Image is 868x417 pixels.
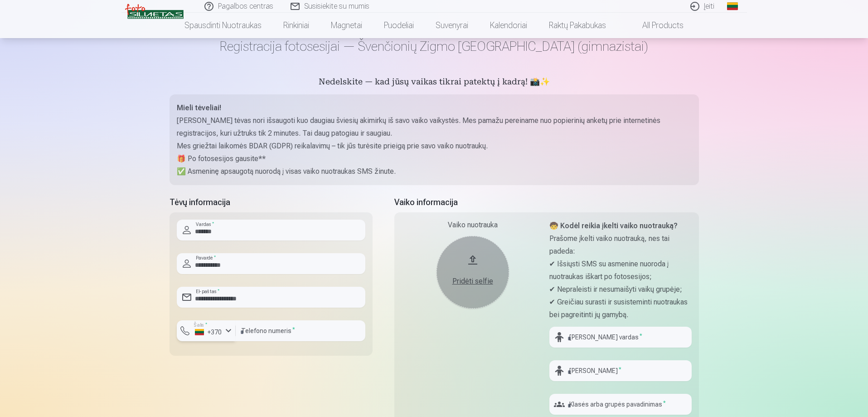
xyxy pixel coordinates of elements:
a: Raktų pakabukas [538,13,617,38]
p: 🎁 Po fotosesijos gausite** [177,152,692,165]
div: Vaiko nuotrauka [402,220,544,231]
p: Prašome įkelti vaiko nuotrauką, nes tai padeda: [549,232,692,258]
a: Rinkiniai [272,13,320,38]
a: Kalendoriai [479,13,538,38]
p: [PERSON_NAME] tėvas nori išsaugoti kuo daugiau šviesių akimirkų iš savo vaiko vaikystės. Mes pama... [177,114,692,140]
h1: Registracija fotosesijai — Švenčionių Zigmo [GEOGRAPHIC_DATA] (gimnazistai) [170,38,699,54]
h5: Vaiko informacija [394,196,699,209]
img: /v3 [125,4,184,19]
button: Pridėti selfie [436,236,509,309]
h5: Tėvų informacija [170,196,373,209]
p: ✔ Nepraleisti ir nesumaišyti vaikų grupėje; [549,283,692,296]
p: ✅ Asmeninę apsaugotą nuorodą į visas vaiko nuotraukas SMS žinute. [177,165,692,178]
a: Spausdinti nuotraukas [174,13,272,38]
p: ✔ Išsiųsti SMS su asmenine nuoroda į nuotraukas iškart po fotosesijos; [549,258,692,283]
strong: Mieli tėveliai! [177,103,221,112]
a: Suvenyrai [425,13,479,38]
p: ✔ Greičiau surasti ir susisteminti nuotraukas bei pagreitinti jų gamybą. [549,296,692,321]
a: Puodeliai [373,13,425,38]
a: All products [617,13,694,38]
label: Šalis [191,322,210,329]
div: Pridėti selfie [446,276,500,287]
p: Mes griežtai laikomės BDAR (GDPR) reikalavimų – tik jūs turėsite prieigą prie savo vaiko nuotraukų. [177,140,692,152]
button: Šalis*+370 [177,320,236,341]
div: +370 [195,328,222,337]
a: Magnetai [320,13,373,38]
strong: 🧒 Kodėl reikia įkelti vaiko nuotrauką? [549,221,678,230]
h5: Nedelskite — kad jūsų vaikas tikrai patektų į kadrą! 📸✨ [170,76,699,89]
